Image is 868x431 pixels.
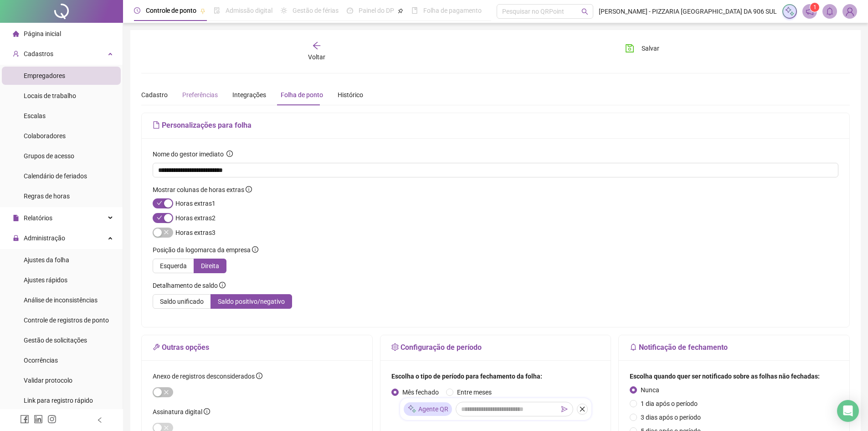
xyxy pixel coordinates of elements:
[24,50,53,57] span: Cadastros
[146,7,196,14] span: Controle de ponto
[252,246,258,253] span: info-circle
[24,256,69,264] span: Ajustes da folha
[338,90,363,100] div: Histórico
[630,373,820,380] strong: Escolha quando quer ser notificado sobre as folhas não fechadas:
[175,228,216,238] div: Horas extras 3
[141,90,168,100] div: Cadastro
[785,6,795,16] img: sparkle-icon.fc2bf0ac1784a2077858766a79e2daf3.svg
[813,4,817,10] span: 1
[625,44,634,53] span: save
[175,213,216,223] div: Horas extras 2
[24,30,61,37] span: Página inicial
[153,120,838,131] h5: Personalizações para folha
[24,92,76,99] span: Locais de trabalho
[204,408,210,415] span: info-circle
[226,151,233,157] span: info-circle
[47,415,56,424] span: instagram
[404,402,452,416] div: Agente QR
[226,7,272,14] span: Admissão digital
[24,317,109,324] span: Controle de registros de ponto
[214,7,220,14] span: file-done
[642,43,659,53] span: Salvar
[411,7,418,14] span: book
[599,6,777,16] span: [PERSON_NAME] - PIZZARIA [GEOGRAPHIC_DATA] DA 906 SUL
[618,41,666,56] button: Salvar
[308,53,325,61] span: Voltar
[391,343,399,351] span: setting
[398,8,403,14] span: pushpin
[153,280,226,291] div: Detalhamento de saldo
[153,121,160,129] span: file
[153,185,252,195] div: Mostrar colunas de horas extras
[24,296,98,304] span: Análise de inconsistências
[293,7,339,14] span: Gestão de férias
[13,51,19,57] span: user-add
[182,91,218,99] span: Preferências
[810,3,819,12] sup: 1
[13,215,19,221] span: file
[637,399,701,409] span: 1 dia após o período
[806,7,814,16] span: notification
[561,406,568,412] span: send
[407,405,416,414] img: sparkle-icon.fc2bf0ac1784a2077858766a79e2daf3.svg
[218,298,285,305] span: Saldo positivo/negativo
[153,149,233,159] div: Nome do gestor imediato
[843,5,857,18] img: 94990
[256,373,262,379] span: info-circle
[24,132,66,140] span: Colaboradores
[24,397,93,404] span: Link para registro rápido
[630,343,637,351] span: bell
[579,406,586,412] span: close
[24,214,52,222] span: Relatórios
[24,234,65,242] span: Administração
[232,90,266,100] div: Integrações
[160,262,187,270] span: Esquerda
[637,385,663,395] span: Nunca
[630,342,838,353] h5: Notificação de fechamento
[246,186,252,192] span: info-circle
[153,407,210,417] div: Assinatura digital
[581,8,588,15] span: search
[391,342,600,353] h5: Configuração de período
[13,235,19,241] span: lock
[24,152,74,160] span: Grupos de acesso
[312,41,321,50] span: arrow-left
[24,72,65,79] span: Empregadores
[13,31,19,37] span: home
[153,245,258,255] div: Posição da logomarca da empresa
[453,387,495,397] span: Entre meses
[24,276,67,284] span: Ajustes rápidos
[24,337,87,344] span: Gestão de solicitações
[24,357,58,364] span: Ocorrências
[281,7,287,14] span: sun
[391,373,542,380] strong: Escolha o tipo de período para fechamento da folha:
[359,7,394,14] span: Painel do DP
[175,198,216,208] div: Horas extras 1
[24,112,46,119] span: Escalas
[20,415,29,424] span: facebook
[219,282,226,288] span: info-circle
[423,7,482,14] span: Folha de pagamento
[153,342,361,353] h5: Outras opções
[34,415,43,424] span: linkedin
[24,172,87,180] span: Calendário de feriados
[200,8,205,14] span: pushpin
[134,7,140,14] span: clock-circle
[97,417,103,423] span: left
[153,343,160,351] span: tool
[637,412,704,422] span: 3 dias após o período
[24,377,72,384] span: Validar protocolo
[201,262,219,270] span: Direita
[153,371,262,381] div: Anexo de registros desconsiderados
[281,90,323,100] div: Folha de ponto
[826,7,834,16] span: bell
[399,387,442,397] span: Mês fechado
[160,298,204,305] span: Saldo unificado
[347,7,353,14] span: dashboard
[837,400,859,422] div: Open Intercom Messenger
[24,192,70,200] span: Regras de horas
